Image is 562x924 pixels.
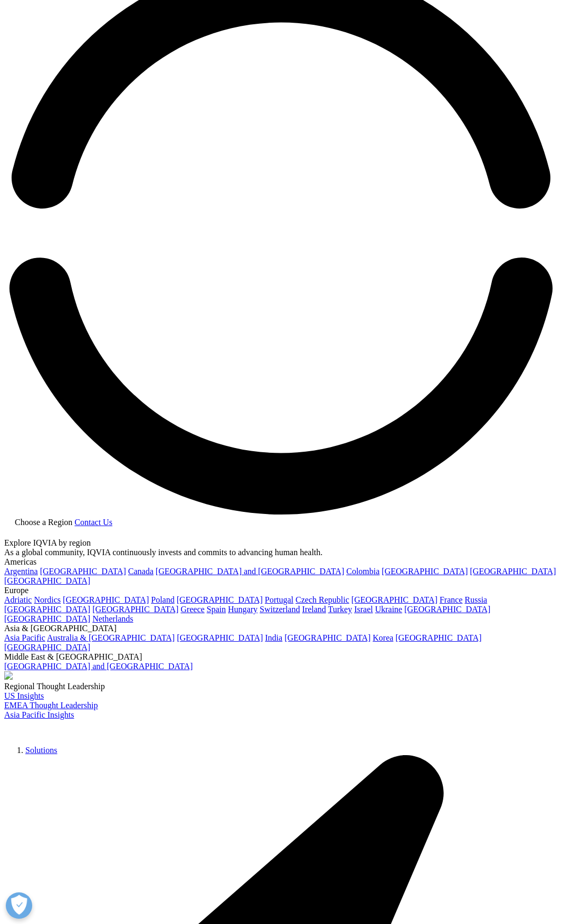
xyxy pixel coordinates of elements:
a: Russia [465,595,488,604]
a: Spain [207,605,226,614]
button: 개방형 기본 설정 [6,892,32,919]
a: Solutions [25,746,57,755]
a: [GEOGRAPHIC_DATA] [177,633,263,642]
a: Israel [354,605,373,614]
a: [GEOGRAPHIC_DATA] [284,633,370,642]
a: Asia Pacific Insights [4,710,74,719]
div: Regional Thought Leadership [4,682,558,691]
a: Portugal [265,595,293,604]
a: Asia Pacific [4,633,45,642]
a: [GEOGRAPHIC_DATA] [404,605,490,614]
a: Australia & [GEOGRAPHIC_DATA] [47,633,175,642]
a: Adriatic [4,595,32,604]
a: Czech Republic [296,595,349,604]
a: [GEOGRAPHIC_DATA] [4,576,90,585]
div: Europe [4,586,558,595]
a: Poland [151,595,174,604]
a: Contact Us [74,518,112,527]
div: Americas [4,557,558,567]
a: Switzerland [260,605,300,614]
a: US Insights [4,691,44,700]
a: Turkey [328,605,353,614]
a: EMEA Thought Leadership [4,701,98,710]
a: [GEOGRAPHIC_DATA] [4,605,90,614]
div: Middle East & [GEOGRAPHIC_DATA] [4,652,558,662]
a: Netherlands [92,614,133,623]
a: Canada [128,567,154,576]
a: [GEOGRAPHIC_DATA] [40,567,126,576]
a: India [265,633,282,642]
a: France [440,595,463,604]
a: [GEOGRAPHIC_DATA] [351,595,437,604]
span: Choose a Region [15,518,72,527]
div: As a global community, IQVIA continuously invests and commits to advancing human health. [4,548,558,557]
a: Ukraine [375,605,403,614]
a: [GEOGRAPHIC_DATA] and [GEOGRAPHIC_DATA] [156,567,344,576]
a: [GEOGRAPHIC_DATA] [4,643,90,652]
div: Explore IQVIA by region [4,538,558,548]
a: [GEOGRAPHIC_DATA] [395,633,481,642]
a: [GEOGRAPHIC_DATA] [4,614,90,623]
a: [GEOGRAPHIC_DATA] [382,567,468,576]
a: Greece [180,605,204,614]
a: [GEOGRAPHIC_DATA] [92,605,178,614]
a: [GEOGRAPHIC_DATA] [470,567,556,576]
div: Asia & [GEOGRAPHIC_DATA] [4,624,558,633]
a: [GEOGRAPHIC_DATA] [177,595,263,604]
a: Colombia [346,567,379,576]
a: [GEOGRAPHIC_DATA] [63,595,149,604]
a: [GEOGRAPHIC_DATA] and [GEOGRAPHIC_DATA] [4,662,193,671]
a: Korea [373,633,393,642]
a: Argentina [4,567,38,576]
img: IQVIA Healthcare Information Technology and Pharma Clinical Research Company [4,720,89,735]
a: Nordics [34,595,61,604]
a: Hungary [228,605,258,614]
a: Ireland [302,605,326,614]
img: 2093_analyzing-data-using-big-screen-display-and-laptop.png [4,671,13,680]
